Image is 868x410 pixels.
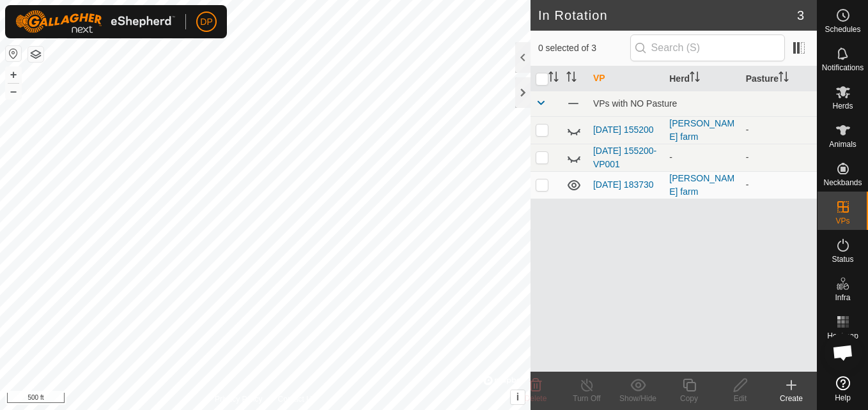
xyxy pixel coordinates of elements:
[566,73,577,84] p-sorticon: Activate to sort
[835,217,849,225] span: VPs
[28,47,43,62] button: Map Layers
[588,66,664,91] th: VP
[664,66,740,91] th: Herd
[829,140,856,148] span: Animals
[663,393,715,404] div: Copy
[827,332,858,340] span: Heatmap
[741,171,817,199] td: -
[612,393,663,404] div: Show/Hide
[538,42,630,55] span: 0 selected of 3
[548,73,559,84] p-sorticon: Activate to sort
[593,98,812,109] div: VPs with NO Pasture
[561,393,612,404] div: Turn Off
[835,394,851,402] span: Help
[832,255,853,263] span: Status
[15,10,175,33] img: Gallagher Logo
[669,172,735,199] div: [PERSON_NAME] farm
[6,84,21,99] button: –
[825,26,860,33] span: Schedules
[669,151,735,164] div: -
[630,34,785,61] input: Search (S)
[6,67,21,82] button: +
[278,393,316,405] a: Contact Us
[215,393,263,405] a: Privacy Policy
[766,393,817,404] div: Create
[797,6,804,25] span: 3
[715,393,766,404] div: Edit
[200,15,212,29] span: DP
[835,294,850,301] span: Infra
[593,179,654,190] a: [DATE] 183730
[525,394,547,403] span: Delete
[511,390,525,404] button: i
[818,371,868,407] a: Help
[741,116,817,144] td: -
[741,144,817,171] td: -
[824,333,862,372] div: Open chat
[823,179,862,186] span: Neckbands
[593,146,656,169] a: [DATE] 155200-VP001
[593,125,654,135] a: [DATE] 155200
[516,391,519,402] span: i
[832,102,853,110] span: Herds
[669,117,735,144] div: [PERSON_NAME] farm
[741,66,817,91] th: Pasture
[538,8,797,23] h2: In Rotation
[779,73,789,84] p-sorticon: Activate to sort
[822,64,864,72] span: Notifications
[690,73,700,84] p-sorticon: Activate to sort
[6,46,21,61] button: Reset Map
